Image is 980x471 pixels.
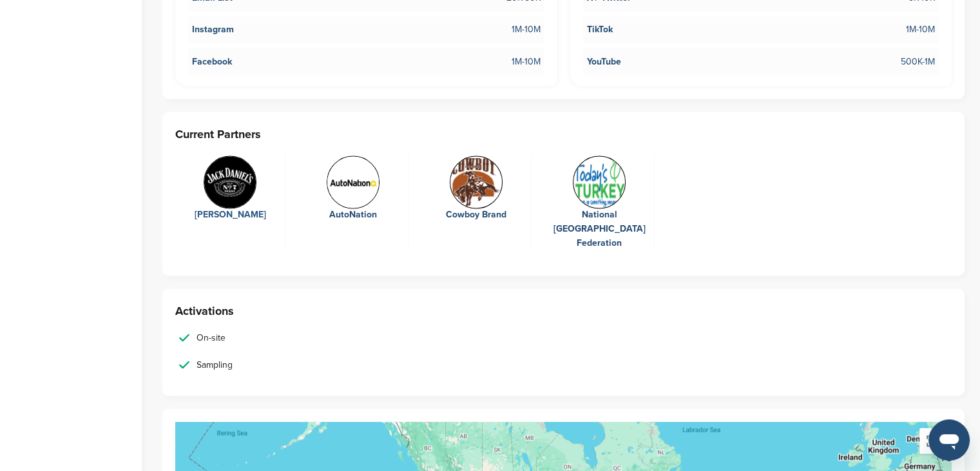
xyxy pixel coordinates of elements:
span: YouTube [587,54,621,68]
span: 1M-10M [906,23,935,37]
div: AutoNation [305,207,401,221]
img: Todays turkey logo [573,155,626,208]
h3: Current Partners [175,125,952,143]
span: Instagram [192,23,234,37]
iframe: Button to launch messaging window [928,419,970,461]
span: 500K-1M [901,54,935,68]
span: Sampling [197,357,233,372]
span: TikTok [587,23,613,37]
img: V6fp 5br 400x400 [204,155,256,208]
a: Cowboylogo Cowboy Brand [428,155,524,221]
span: On-site [197,330,226,345]
a: Screen shot 2015 02 17 at 5.52.36 pm AutoNation [305,155,401,221]
span: Facebook [192,54,232,68]
div: Cowboy Brand [428,207,524,221]
a: V6fp 5br 400x400 [PERSON_NAME] [182,155,278,221]
button: Toggle fullscreen view [919,428,945,454]
img: Cowboylogo [450,155,503,208]
img: Screen shot 2015 02 17 at 5.52.36 pm [327,155,380,208]
span: 1M-10M [512,23,541,37]
a: Todays turkey logo National [GEOGRAPHIC_DATA] Federation [551,155,648,250]
h3: Activations [175,301,952,319]
span: 1M-10M [512,54,541,68]
div: National [GEOGRAPHIC_DATA] Federation [551,207,648,250]
div: [PERSON_NAME] [182,207,278,221]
